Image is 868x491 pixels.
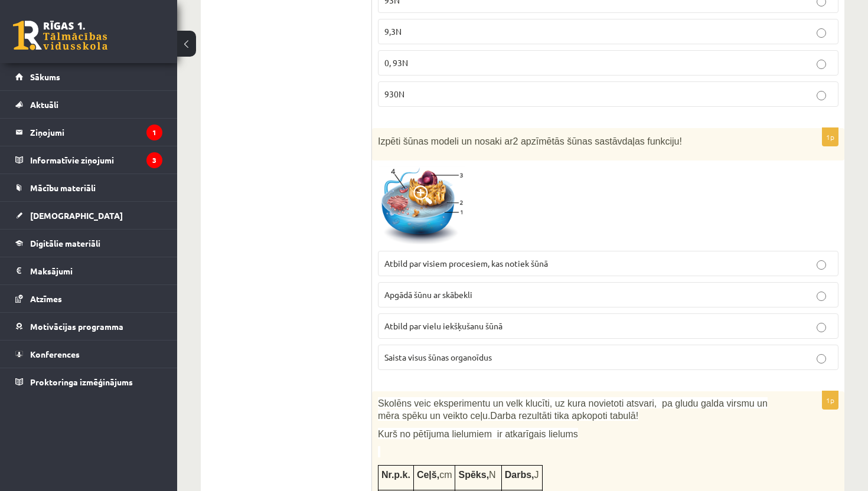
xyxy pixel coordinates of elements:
a: Ziņojumi1 [15,119,162,146]
a: Mācību materiāli [15,174,162,201]
legend: Informatīvie ziņojumi [30,146,162,174]
span: Saista visus šūnas organoīdus [384,352,492,362]
span: [DEMOGRAPHIC_DATA] [30,210,123,221]
span: Atbild par vielu iekšķušanu šūnā [384,320,502,331]
a: Konferences [15,341,162,368]
a: Proktoringa izmēģinājums [15,368,162,395]
a: Rīgas 1. Tālmācības vidusskola [13,21,107,50]
a: Sākums [15,63,162,90]
a: Motivācijas programma [15,313,162,340]
a: Maksājumi [15,257,162,284]
input: Saista visus šūnas organoīdus [817,354,826,364]
span: Apgādā šūnu ar skābekli [384,289,472,300]
span: Atzīmes [30,293,62,304]
a: Atzīmes [15,285,162,312]
span: Aktuāli [30,99,58,110]
a: Aktuāli [15,91,162,118]
input: 930N [817,91,826,100]
p: 1p [822,391,838,410]
span: Ceļš, [417,470,439,480]
legend: Ziņojumi [30,119,162,146]
span: Spēks, [458,470,489,480]
p: 1p [822,127,838,146]
span: Darbs, [505,470,534,480]
input: Atbild par vielu iekšķušanu šūnā [817,323,826,332]
span: Kurš no pētījuma lielumiem ir atkarīgais lielums [378,429,578,439]
span: N [489,470,496,480]
span: Konferences [30,349,80,359]
span: Nr.p.k. [381,470,410,480]
i: 1 [146,125,162,140]
span: Motivācijas programma [30,321,123,332]
span: 930N [384,89,404,99]
i: 3 [146,152,162,168]
a: Digitālie materiāli [15,230,162,257]
legend: Maksājumi [30,257,162,284]
input: Apgādā šūnu ar skābekli [817,292,826,301]
input: 9,3N [817,28,826,38]
span: 9,3N [384,26,402,37]
span: Atbild par visiem procesiem, kas notiek šūnā [384,258,548,269]
span: cm [439,470,452,480]
span: Proktoringa izmēģinājums [30,377,133,387]
span: Izpēti šūnas modeli un nosaki ar [378,136,513,146]
img: 1.png [378,166,466,245]
span: Digitālie materiāli [30,238,100,248]
a: [DEMOGRAPHIC_DATA] [15,202,162,229]
span: 2 apzīmētās šūnas sastāvdaļas funkciju! [513,136,682,146]
span: 0, 93N [384,57,408,68]
span: Darba rezultāti tika apkopoti tabulā! [490,411,638,421]
span: Skolēns veic eksperimentu un velk klucīti, uz kura novietoti atsvari, pa gludu galda virsmu un mē... [378,398,768,421]
span: Mācību materiāli [30,182,96,193]
a: Informatīvie ziņojumi3 [15,146,162,174]
span: Sākums [30,71,60,82]
span: J [534,470,539,480]
input: Atbild par visiem procesiem, kas notiek šūnā [817,260,826,270]
input: 0, 93N [817,60,826,69]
